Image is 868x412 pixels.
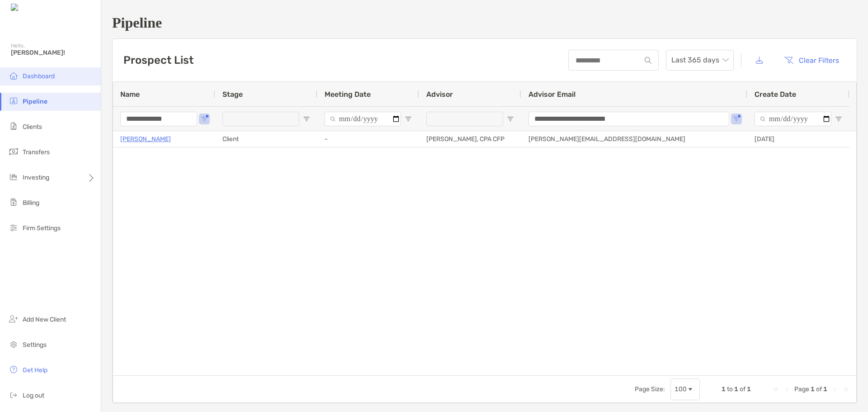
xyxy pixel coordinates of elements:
span: Name [120,90,140,99]
img: get-help icon [8,364,19,375]
button: Open Filter Menu [507,115,514,123]
span: Firm Settings [23,224,61,232]
span: Transfers [23,148,50,156]
div: - [317,131,419,147]
span: Settings [23,341,47,349]
span: [PERSON_NAME]! [11,49,95,57]
span: Dashboard [23,72,55,80]
button: Open Filter Menu [835,115,842,123]
input: Advisor Email Filter Input [528,112,729,126]
span: Investing [23,174,49,181]
span: Page [794,385,809,393]
div: 100 [675,385,687,393]
div: [DATE] [747,147,849,163]
div: Page Size [670,379,700,400]
span: of [740,385,745,393]
div: First Page [773,386,780,393]
span: to [727,385,733,393]
span: Log out [23,392,44,399]
span: Create Date [755,90,796,99]
img: Zoe Logo [11,4,49,12]
span: Advisor [426,90,453,99]
span: 1 [747,385,751,393]
div: New Prospect [215,147,317,163]
input: Meeting Date Filter Input [325,112,401,126]
span: 1 [722,385,726,393]
button: Open Filter Menu [405,115,412,123]
h1: Pipeline [112,14,857,31]
img: dashboard icon [8,70,19,81]
div: Page Size: [635,385,665,393]
span: Get Help [23,366,47,374]
span: Pipeline [23,98,47,105]
div: Next Page [831,386,838,393]
span: of [816,385,822,393]
a: [PERSON_NAME] [120,133,171,145]
a: [PERSON_NAME] [120,150,171,161]
img: firm-settings icon [8,222,19,233]
h3: Prospect List [123,54,193,66]
img: transfers icon [8,146,19,157]
span: 1 [823,385,827,393]
div: [PERSON_NAME][EMAIL_ADDRESS][DOMAIN_NAME] [521,147,747,163]
img: input icon [645,57,651,64]
img: add_new_client icon [8,313,19,324]
div: Last Page [842,386,849,393]
img: billing icon [8,197,19,208]
button: Open Filter Menu [201,115,208,123]
img: investing icon [8,171,19,182]
div: [PERSON_NAME], CPA CFP [419,147,521,163]
button: Open Filter Menu [733,115,740,123]
span: Billing [23,199,39,207]
span: Add New Client [23,316,66,323]
span: 1 [734,385,738,393]
button: Clear Filters [777,50,846,70]
div: [DATE] [747,131,849,147]
span: Advisor Email [528,90,576,99]
input: Create Date Filter Input [755,112,831,126]
div: [PERSON_NAME][EMAIL_ADDRESS][DOMAIN_NAME] [521,131,747,147]
div: [PERSON_NAME], CPA CFP [419,131,521,147]
span: Clients [23,123,42,131]
div: - [317,147,419,163]
span: Last 365 days [671,50,728,70]
img: clients icon [8,121,19,132]
div: Previous Page [783,386,791,393]
span: Stage [222,90,243,99]
input: Name Filter Input [120,112,197,126]
img: logout icon [8,389,19,400]
img: pipeline icon [8,95,19,106]
img: settings icon [8,339,19,350]
button: Open Filter Menu [303,115,310,123]
span: 1 [811,385,815,393]
div: Client [215,131,317,147]
span: Meeting Date [325,90,371,99]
